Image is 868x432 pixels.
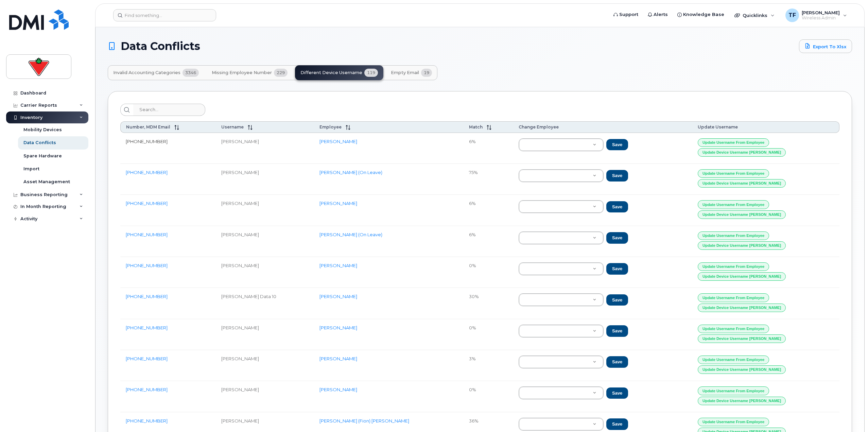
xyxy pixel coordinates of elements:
span: Invalid Accounting Categories [113,70,180,75]
td: [PERSON_NAME] [216,133,314,164]
button: Update Username from Employee [698,325,769,333]
td: 30% [464,288,513,319]
button: Update Device Username [PERSON_NAME] [698,397,786,405]
a: Export to Xlsx [799,39,852,53]
button: Save [606,232,628,244]
button: Update Device Username [PERSON_NAME] [698,241,786,250]
span: Update Username [698,124,738,129]
a: [PERSON_NAME] (On Leave) [319,232,382,237]
span: Missing Employee Number [212,70,272,75]
a: [PHONE_NUMBER] [126,418,168,424]
span: 229 [274,69,288,77]
a: [PERSON_NAME] [319,139,357,144]
span: 19 [421,69,432,77]
button: Save [606,356,628,368]
td: 6% [464,226,513,257]
a: [PHONE_NUMBER] [126,325,168,330]
button: Update Device Username [PERSON_NAME] [698,179,786,188]
td: 0% [464,257,513,288]
a: [PERSON_NAME] [319,325,357,330]
a: [PHONE_NUMBER] [126,294,168,299]
button: Update Username from Employee [698,138,769,147]
button: Update Username from Employee [698,169,769,178]
span: Username [221,124,244,129]
td: 0% [464,319,513,350]
td: [PERSON_NAME] [216,319,314,350]
button: Save [606,170,628,182]
a: [PHONE_NUMBER] [126,356,168,361]
button: Update Device Username [PERSON_NAME] [698,334,786,343]
span: 3346 [183,69,199,77]
td: [PERSON_NAME] [216,257,314,288]
a: [PHONE_NUMBER] [126,232,168,237]
button: Save [606,418,628,430]
a: [PHONE_NUMBER] [126,201,168,206]
button: Save [606,325,628,337]
td: [PERSON_NAME] Data 10 [216,288,314,319]
span: Change Employee [519,124,559,129]
span: Match [469,124,483,129]
td: [PERSON_NAME] [216,195,314,226]
span: Employee [319,124,342,129]
a: [PERSON_NAME] [319,263,357,268]
button: Update Device Username [PERSON_NAME] [698,272,786,281]
a: [PERSON_NAME] [319,294,357,299]
button: Update Device Username [PERSON_NAME] [698,210,786,219]
td: [PERSON_NAME] [216,381,314,412]
button: Update Device Username [PERSON_NAME] [698,148,786,157]
button: Update Device Username [PERSON_NAME] [698,365,786,374]
button: Update Device Username [PERSON_NAME] [698,304,786,312]
td: 75% [464,164,513,195]
td: 3% [464,350,513,381]
button: Update Username from Employee [698,356,769,364]
button: Save [606,263,628,275]
a: [PHONE_NUMBER] [126,263,168,268]
td: 0% [464,381,513,412]
button: Update Username from Employee [698,418,769,426]
button: Update Username from Employee [698,200,769,209]
a: [PERSON_NAME] (On Leave) [319,170,382,175]
input: Search... [133,104,205,116]
button: Update Username from Employee [698,262,769,271]
a: [PERSON_NAME] (Fion) [PERSON_NAME] [319,418,409,424]
button: Update Username from Employee [698,386,769,395]
td: 6% [464,195,513,226]
button: Save [606,201,628,213]
td: [PERSON_NAME] [216,226,314,257]
a: [PHONE_NUMBER] [126,139,168,144]
button: Update Username from Employee [698,293,769,302]
span: Number, MDM Email [126,124,170,129]
button: Update Username from Employee [698,231,769,240]
a: [PHONE_NUMBER] [126,170,168,175]
span: Data Conflicts [121,41,200,51]
a: [PERSON_NAME] [319,356,357,361]
td: [PERSON_NAME] [216,164,314,195]
a: [PERSON_NAME] [319,387,357,392]
span: Empty Email [391,70,419,75]
a: [PERSON_NAME] [319,201,357,206]
td: [PERSON_NAME] [216,350,314,381]
td: 6% [464,133,513,164]
a: [PHONE_NUMBER] [126,387,168,392]
button: Save [606,139,628,151]
button: Save [606,387,628,399]
button: Save [606,294,628,306]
